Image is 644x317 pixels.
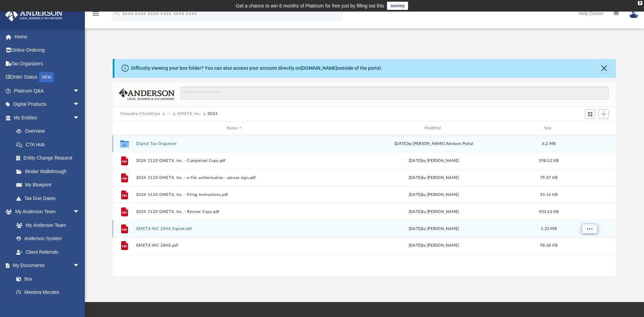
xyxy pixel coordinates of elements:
[39,72,54,82] div: NEW
[585,109,595,119] button: Switch to Grid View
[409,227,422,231] span: [DATE]
[539,159,559,163] span: 398.52 KB
[136,193,333,197] button: 2024 1120 GMETX, Inc. - Filing Instructions.pdf
[541,227,557,231] span: 1.33 MB
[5,44,90,57] a: Online Ordering
[92,10,100,18] i: menu
[540,244,557,248] span: 98.68 KB
[5,84,90,98] a: Platinum Q&Aarrow_drop_down
[167,111,171,117] button: ···
[180,87,609,100] input: Search files and folders
[5,205,87,219] a: My Anderson Teamarrow_drop_down
[10,124,90,138] a: Overview
[387,2,408,10] a: survey
[73,98,87,112] span: arrow_drop_down
[5,57,90,70] a: Tax Organizers
[336,226,532,232] div: by [PERSON_NAME]
[5,70,90,84] a: Order StatusNEW
[92,13,100,18] a: menu
[336,209,532,215] div: [DATE] by [PERSON_NAME]
[10,165,90,178] a: Binder Walkthrough
[336,141,532,147] div: [DATE] by [PERSON_NAME] Advisors Portal
[539,210,559,214] span: 403.62 KB
[136,125,333,131] div: Name
[600,64,609,73] button: Close
[10,232,87,246] a: Anderson System
[5,259,87,272] a: My Documentsarrow_drop_down
[5,98,90,111] a: Digital Productsarrow_drop_down
[10,178,87,192] a: My Blueprint
[73,259,87,273] span: arrow_drop_down
[10,151,90,165] a: Entity Change Request
[73,111,87,125] span: arrow_drop_down
[10,191,90,205] a: Tax Due Dates
[113,135,616,276] div: grid
[10,218,83,232] a: My Anderson Team
[582,224,597,234] button: More options
[73,205,87,219] span: arrow_drop_down
[540,193,557,197] span: 33.16 KB
[136,244,333,248] button: GMETX INC 2848.pdf
[301,65,337,71] a: [DOMAIN_NAME]
[5,30,90,44] a: Home
[10,272,83,286] a: Box
[599,109,609,119] button: Add
[207,111,218,117] button: 2024
[131,65,382,72] div: Difficulty viewing your box folder? You can also access your account directly on outside of the p...
[566,125,613,131] div: id
[542,142,556,146] span: 6.2 MB
[73,84,87,98] span: arrow_drop_down
[113,9,121,17] i: search
[136,141,333,146] button: Digital Tax Organizer
[177,111,201,117] button: GMETX, Inc.
[3,8,65,21] img: Anderson Advisors Platinum Portal
[336,158,532,164] div: [DATE] by [PERSON_NAME]
[10,286,87,299] a: Meeting Minutes
[236,2,384,10] div: Get a chance to win 6 months of Platinum for free just by filling out this
[638,1,642,5] div: close
[540,176,557,180] span: 79.37 KB
[409,244,422,248] span: [DATE]
[336,192,532,198] div: [DATE] by [PERSON_NAME]
[136,210,333,214] button: 2024 1120 GMETX, Inc. - Review Copy.pdf
[336,175,532,181] div: [DATE] by [PERSON_NAME]
[10,245,87,259] a: Client Referrals
[5,111,90,124] a: My Entitiesarrow_drop_down
[120,111,160,117] button: Viewable-ClientDocs
[629,9,639,18] img: User Pic
[116,125,133,131] div: id
[136,158,333,163] button: 2024 1120 GMETX, Inc. - Completed Copy.pdf
[335,125,532,131] div: Modified
[136,176,333,180] button: 2024 1120 GMETX, Inc. - e-file authorization - please sign.pdf
[535,125,563,131] div: Size
[336,243,532,249] div: by [PERSON_NAME]
[136,227,333,231] button: GMETX INC 2848 Signed.pdf
[10,138,90,151] a: CTA Hub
